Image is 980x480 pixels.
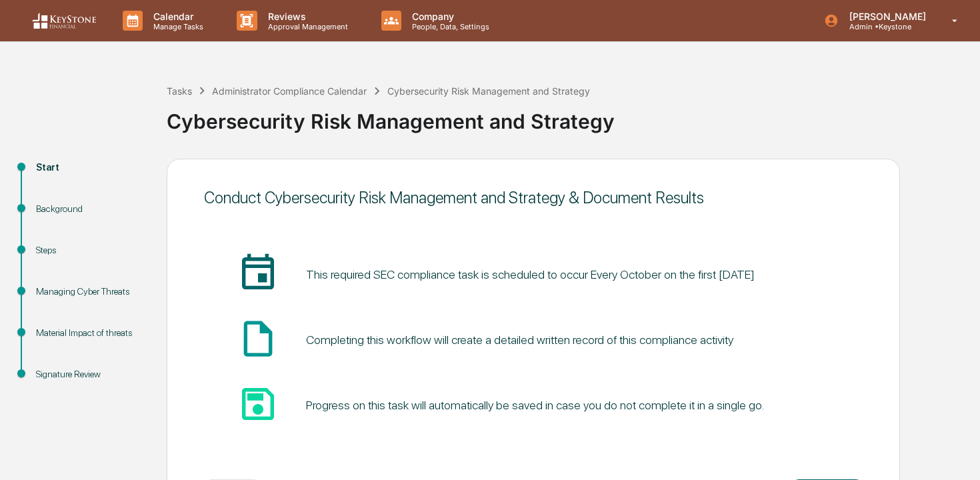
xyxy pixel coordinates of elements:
div: Steps [36,243,145,257]
div: Conduct Cybersecurity Risk Management and Strategy & Document Results [204,188,863,207]
span: save_icon [237,383,279,425]
div: Tasks [167,85,192,97]
div: Progress on this task will automatically be saved in case you do not complete it in a single go. [306,398,764,412]
p: People, Data, Settings [401,22,496,31]
div: Completing this workflow will create a detailed written record of this compliance activity [306,333,733,347]
div: Start [36,161,145,175]
div: Background [36,202,145,216]
span: insert_drive_file_icon [237,317,279,360]
div: Signature Review [36,367,145,381]
p: Company [401,11,496,22]
span: insert_invitation_icon [237,252,279,295]
p: Admin • Keystone [839,22,933,31]
div: Material Impact of threats [36,326,145,340]
div: Cybersecurity Risk Management and Strategy [387,85,590,97]
div: Managing Cyber Threats [36,285,145,299]
p: [PERSON_NAME] [839,11,933,22]
p: Reviews [257,11,355,22]
p: Manage Tasks [143,22,210,31]
p: Calendar [143,11,210,22]
p: Approval Management [257,22,355,31]
pre: This required SEC compliance task is scheduled to occur Every October on the first [DATE] [306,265,755,283]
div: Administrator Compliance Calendar [212,85,367,97]
div: Cybersecurity Risk Management and Strategy [167,99,973,133]
img: logo [32,13,96,29]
